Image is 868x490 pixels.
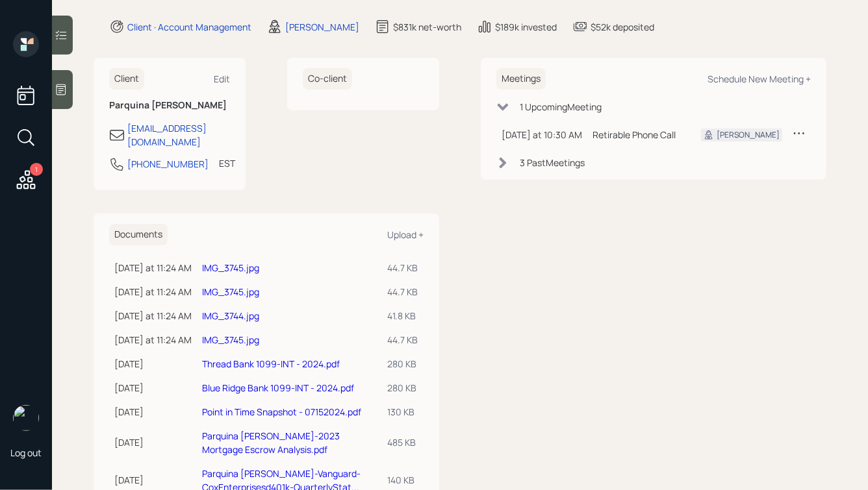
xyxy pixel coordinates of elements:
[387,405,418,419] div: 130 KB
[114,309,192,323] div: [DATE] at 11:24 AM
[593,128,680,141] div: Retirable Phone Call
[387,261,418,275] div: 44.7 KB
[114,473,192,487] div: [DATE]
[520,156,585,169] div: 3 Past Meeting s
[214,73,230,85] div: Edit
[591,20,654,34] div: $52k deposited
[717,129,780,141] div: [PERSON_NAME]
[387,228,424,241] div: Upload +
[10,447,42,459] div: Log out
[202,382,354,394] a: Blue Ridge Bank 1099-INT - 2024.pdf
[387,285,418,299] div: 44.7 KB
[114,435,192,449] div: [DATE]
[114,405,192,419] div: [DATE]
[114,261,192,275] div: [DATE] at 11:24 AM
[109,100,230,111] h6: Parquina [PERSON_NAME]
[387,357,418,371] div: 280 KB
[202,310,259,322] a: IMG_3744.jpg
[502,128,582,141] div: [DATE] at 10:30 AM
[496,68,546,90] h6: Meetings
[303,68,352,90] h6: Co-client
[387,309,418,323] div: 41.8 KB
[708,73,811,85] div: Schedule New Meeting +
[285,20,359,34] div: [PERSON_NAME]
[202,334,259,346] a: IMG_3745.jpg
[114,381,192,395] div: [DATE]
[127,157,209,171] div: [PHONE_NUMBER]
[202,406,361,418] a: Point in Time Snapshot - 07152024.pdf
[202,430,340,456] a: Parquina [PERSON_NAME]-2023 Mortgage Escrow Analysis.pdf
[387,381,418,395] div: 280 KB
[13,405,39,431] img: hunter_neumayer.jpg
[387,435,418,449] div: 485 KB
[109,224,168,245] h6: Documents
[495,20,557,34] div: $189k invested
[219,156,235,170] div: EST
[114,333,192,347] div: [DATE] at 11:24 AM
[202,286,259,298] a: IMG_3745.jpg
[30,163,43,176] div: 1
[127,20,251,34] div: Client · Account Management
[202,262,259,274] a: IMG_3745.jpg
[109,68,144,90] h6: Client
[114,357,192,371] div: [DATE]
[127,121,230,149] div: [EMAIL_ADDRESS][DOMAIN_NAME]
[387,473,418,487] div: 140 KB
[520,100,602,114] div: 1 Upcoming Meeting
[202,358,340,370] a: Thread Bank 1099-INT - 2024.pdf
[393,20,461,34] div: $831k net-worth
[387,333,418,347] div: 44.7 KB
[114,285,192,299] div: [DATE] at 11:24 AM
